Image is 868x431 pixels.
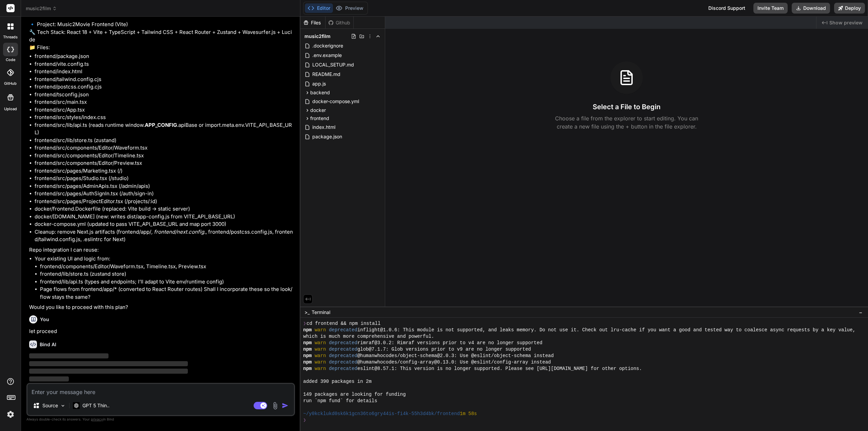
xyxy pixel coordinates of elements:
[35,213,294,221] li: docker/[DOMAIN_NAME] (new: writes dist/app-config.js from VITE_API_BASE_URL)
[551,114,703,131] p: Choose a file from the explorer to start editing. You can create a new file using the + button in...
[29,376,69,381] span: ‌
[304,309,310,316] span: >_
[325,19,353,26] div: Github
[29,328,294,335] p: let proceed
[593,102,660,112] h3: Select a File to Begin
[60,403,66,409] img: Pick Models
[6,57,15,63] label: code
[40,341,56,348] h6: Bind AI
[310,115,329,122] span: frontend
[312,61,355,69] span: LOCAL_SETUP.md
[35,159,294,167] li: frontend/src/components/Editor/Preview.tsx
[40,286,294,301] li: Page flows from frontend/app/* (converted to React Router routes) Shall I incorporate these so th...
[303,327,312,333] span: npm
[35,167,294,175] li: frontend/src/pages/Marketing.tsx (/)
[357,359,551,366] span: @humanwhocodes/config-array@0.13.0: Use @eslint/config-array instead
[35,198,294,205] li: frontend/src/pages/ProjectEditor.tsx (/projects/:id)
[305,3,333,13] button: Editor
[303,378,371,385] span: added 390 packages in 2m
[35,76,294,83] li: frontend/tailwind.config.cjs
[857,307,864,318] button: −
[307,320,380,327] span: cd frontend && npm install
[303,340,312,346] span: npm
[300,19,325,26] div: Files
[303,366,312,372] span: npm
[303,359,312,366] span: npm
[315,366,326,372] span: warn
[312,309,330,316] span: Terminal
[704,3,749,14] div: Discord Support
[29,353,108,358] span: ‌
[35,228,294,243] li: Cleanup: remove Next.js artifacts (frontend/app/ , frontend/postcss.config.js, frontend/tailwind....
[357,327,855,333] span: inflight@1.0.6: This module is not supported, and leaks memory. Do not use it. Check out lru-cach...
[303,411,460,417] span: ~/y0kcklukd0sk6k1gcn36to6gry44is-fi4k-55h3d4bk/frontend
[303,391,406,398] span: 149 packages are looking for funding
[357,340,542,346] span: rimraf@3.0.2: Rimraf versions prior to v4 are no longer supported
[329,340,357,346] span: deprecated
[35,53,294,60] li: frontend/package.json
[329,327,357,333] span: deprecated
[29,361,188,366] span: ‌
[460,411,477,417] span: 1m 58s
[329,366,357,372] span: deprecated
[35,121,294,137] li: frontend/src/lib/api.ts (reads runtime window. .apiBase or import.meta.env.VITE_API_BASE_URL)
[35,60,294,68] li: frontend/vite.config.ts
[859,309,863,316] span: −
[151,229,205,235] em: , frontend/next.config.
[4,81,17,86] label: GitHub
[29,303,294,311] p: Would you like to proceed with this plan?
[312,70,341,78] span: README.md
[82,402,110,409] p: GPT 5 Thin..
[303,333,434,340] span: which is much more comprehensive and powerful.
[40,316,49,323] h6: You
[3,34,18,40] label: threads
[310,107,326,114] span: docker
[282,402,289,409] img: icon
[35,91,294,99] li: frontend/tsconfig.json
[315,353,326,359] span: warn
[73,402,80,409] img: GPT 5 Thinking High
[357,346,531,353] span: glob@7.1.7: Glob versions prior to v9 are no longer supported
[357,353,554,359] span: @humanwhocodes/object-schema@2.0.3: Use @eslint/object-schema instead
[40,278,294,286] li: frontend/lib/api.ts (types and endpoints; I’ll adapt to Vite env/runtime config)
[35,220,294,228] li: docker-compose.yml (updated to pass VITE_API_BASE_URL and map port 3000)
[35,205,294,213] li: docker/frontend.Dockerfile (replaced: Vite build -> static server)
[35,144,294,152] li: frontend/src/components/Editor/Waveform.tsx
[357,366,642,372] span: eslint@8.57.1: This version is no longer supported. Please see [URL][DOMAIN_NAME] for other options.
[315,346,326,353] span: warn
[35,255,294,301] li: Your existing UI and logic from:
[834,3,865,14] button: Deploy
[303,346,312,353] span: npm
[40,263,294,271] li: frontend/components/Editor/Waveform.tsx, Timeline.tsx, Preview.tsx
[303,320,307,327] span: ❯
[303,417,307,424] span: ❯
[310,89,330,96] span: backend
[35,190,294,198] li: frontend/src/pages/AuthSignIn.tsx (/auth/sign-in)
[271,402,279,410] img: attachment
[312,123,336,131] span: index.html
[315,340,326,346] span: warn
[753,3,788,14] button: Invite Team
[29,246,294,254] p: Repo integration I can reuse:
[312,97,360,105] span: docker-compose.yml
[329,359,357,366] span: deprecated
[35,83,294,91] li: frontend/postcss.config.cjs
[35,182,294,190] li: frontend/src/pages/AdminApis.tsx (/admin/apis)
[4,106,17,112] label: Upload
[312,51,342,59] span: .env.example
[35,114,294,121] li: frontend/src/styles/index.css
[35,175,294,182] li: frontend/src/pages/Studio.tsx (/studio)
[315,359,326,366] span: warn
[35,152,294,160] li: frontend/src/components/Editor/Timeline.tsx
[792,3,830,14] button: Download
[333,3,366,13] button: Preview
[312,80,327,88] span: app.js
[145,122,177,128] strong: APP_CONFIG
[304,33,331,40] span: music2film
[91,417,103,421] span: privacy
[303,398,377,404] span: run `npm fund` for details
[26,5,57,12] span: music2film
[329,346,357,353] span: deprecated
[26,416,295,423] p: Always double-check its answers. Your in Bind
[29,369,188,374] span: ‌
